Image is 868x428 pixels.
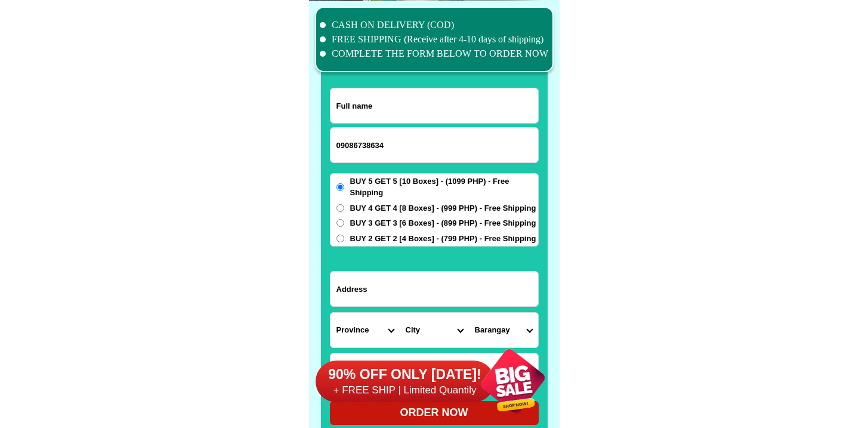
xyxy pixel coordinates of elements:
[320,18,549,32] li: CASH ON DELIVERY (COD)
[320,32,549,47] li: FREE SHIPPING (Receive after 4-10 days of shipping)
[330,128,538,162] input: Input phone_number
[336,183,344,191] input: BUY 5 GET 5 [10 Boxes] - (1099 PHP) - Free Shipping
[350,217,536,229] span: BUY 3 GET 3 [6 Boxes] - (899 PHP) - Free Shipping
[330,88,538,123] input: Input full_name
[350,233,536,245] span: BUY 2 GET 2 [4 Boxes] - (799 PHP) - Free Shipping
[336,204,344,212] input: BUY 4 GET 4 [8 Boxes] - (999 PHP) - Free Shipping
[330,313,400,347] select: Select province
[469,313,538,347] select: Select commune
[330,272,538,306] input: Input address
[350,202,536,214] span: BUY 4 GET 4 [8 Boxes] - (999 PHP) - Free Shipping
[400,313,469,347] select: Select district
[336,235,344,242] input: BUY 2 GET 2 [4 Boxes] - (799 PHP) - Free Shipping
[316,384,495,397] h6: + FREE SHIP | Limited Quantily
[336,219,344,227] input: BUY 3 GET 3 [6 Boxes] - (899 PHP) - Free Shipping
[350,175,538,199] span: BUY 5 GET 5 [10 Boxes] - (1099 PHP) - Free Shipping
[320,47,549,61] li: COMPLETE THE FORM BELOW TO ORDER NOW
[316,366,495,384] h6: 90% OFF ONLY [DATE]!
